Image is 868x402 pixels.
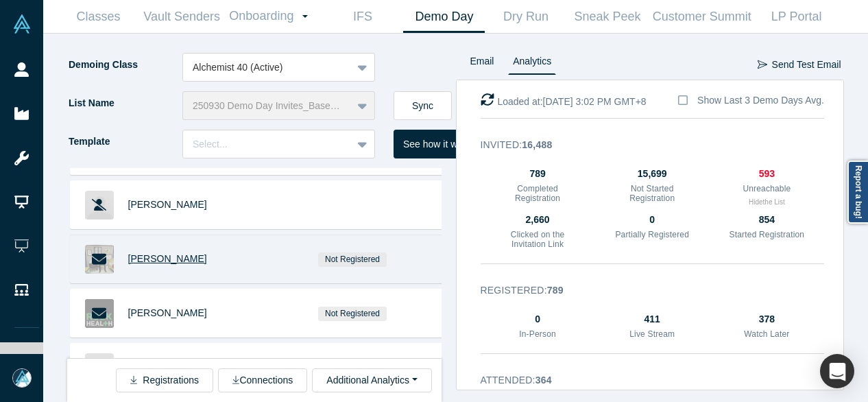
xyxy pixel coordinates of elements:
[614,230,690,239] h3: Partially Registered
[728,184,805,193] h3: Unreachable
[128,253,207,264] a: [PERSON_NAME]
[749,197,785,207] button: Hidethe List
[394,130,485,158] button: See how it works
[728,329,805,339] h3: Watch Later
[218,368,307,392] button: Connections
[67,53,182,77] label: Demoing Class
[535,375,552,386] strong: 364
[614,312,690,327] div: 411
[499,184,576,204] h3: Completed Registration
[116,368,213,392] button: Registrations
[756,1,837,33] a: LP Portal
[728,312,805,327] div: 378
[728,167,805,181] div: 593
[847,161,868,224] a: Report a bug!
[614,329,690,339] h3: Live Stream
[481,93,647,109] div: Loaded at: [DATE] 3:02 PM GMT+8
[648,1,756,33] a: Customer Summit
[614,184,690,204] h3: Not Started Registration
[499,230,576,250] h3: Clicked on the Invitation Link
[728,230,805,239] h3: Started Registration
[318,252,387,267] span: Not Registered
[481,373,806,388] h3: Attended :
[499,312,576,327] div: 0
[394,91,452,120] button: Sync
[403,1,485,33] a: Demo Day
[508,53,556,75] a: Analytics
[12,368,32,388] img: Mia Scott's Account
[322,1,403,33] a: IFS
[614,213,690,227] div: 0
[312,368,431,392] button: Additional Analytics
[566,1,648,33] a: Sneak Peek
[58,1,139,33] a: Classes
[499,213,576,227] div: 2,660
[128,307,207,318] a: [PERSON_NAME]
[67,130,182,154] label: Template
[499,329,576,339] h3: In-Person
[522,139,552,150] strong: 16,488
[12,14,32,34] img: Alchemist Vault Logo
[485,1,566,33] a: Dry Run
[614,167,690,181] div: 15,699
[67,91,182,115] label: List Name
[499,167,576,181] div: 789
[481,283,806,298] h3: Registered :
[697,93,824,108] div: Show Last 3 Demo Days Avg.
[224,1,322,32] a: Onboarding
[547,285,564,296] strong: 789
[481,138,806,152] h3: Invited :
[728,213,805,227] div: 854
[139,1,224,33] a: Vault Senders
[466,53,499,75] a: Email
[757,53,842,77] button: Send Test Email
[318,307,387,321] span: Not Registered
[128,199,207,210] a: [PERSON_NAME]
